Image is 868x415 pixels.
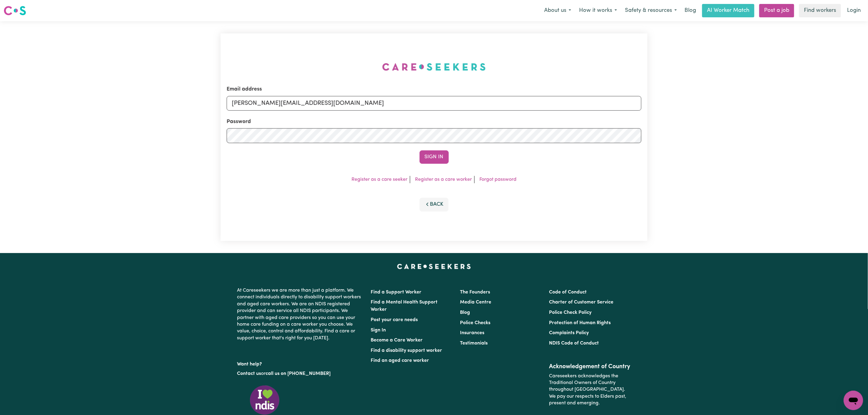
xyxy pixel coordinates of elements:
[460,300,491,305] a: Media Centre
[371,290,422,295] a: Find a Support Worker
[227,118,251,126] label: Password
[540,4,575,17] button: About us
[460,321,490,325] a: Police Checks
[702,4,754,17] a: AI Worker Match
[460,290,490,295] a: The Founders
[397,264,471,269] a: Careseekers home page
[371,317,418,322] a: Post your care needs
[420,150,449,164] button: Sign In
[759,4,794,17] a: Post a job
[575,4,621,17] button: How it works
[237,371,261,376] a: Contact us
[479,177,516,182] a: Forgot password
[237,285,364,344] p: At Careseekers we are more than just a platform. We connect individuals directly to disability su...
[4,5,26,16] img: Careseekers logo
[549,310,592,315] a: Police Check Policy
[371,300,438,312] a: Find a Mental Health Support Worker
[549,300,613,305] a: Charter of Customer Service
[549,290,587,295] a: Code of Conduct
[799,4,841,17] a: Find workers
[415,177,472,182] a: Register as a care worker
[460,341,488,346] a: Testimonials
[227,85,262,93] label: Email address
[844,391,863,410] iframe: Button to launch messaging window, conversation in progress
[681,4,700,17] a: Blog
[549,321,611,325] a: Protection of Human Rights
[371,358,429,363] a: Find an aged care worker
[371,338,423,343] a: Become a Care Worker
[237,358,364,368] p: Want help?
[460,331,484,335] a: Insurances
[549,370,631,409] p: Careseekers acknowledges the Traditional Owners of Country throughout [GEOGRAPHIC_DATA]. We pay o...
[371,348,442,353] a: Find a disability support worker
[266,371,331,376] a: call us on [PHONE_NUMBER]
[4,4,26,18] a: Careseekers logo
[460,310,470,315] a: Blog
[352,177,407,182] a: Register as a care seeker
[549,341,599,346] a: NDIS Code of Conduct
[549,331,589,335] a: Complaints Policy
[371,328,386,333] a: Sign In
[227,96,641,111] input: Email address
[843,4,864,17] a: Login
[549,363,631,370] h2: Acknowledgement of Country
[420,198,449,211] button: Back
[621,4,681,17] button: Safety & resources
[237,368,364,379] p: or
